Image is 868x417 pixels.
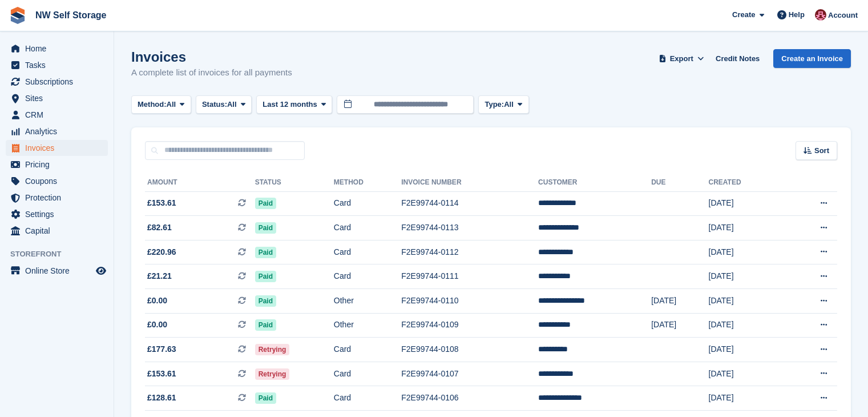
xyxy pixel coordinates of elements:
td: F2E99744-0112 [401,240,538,264]
td: Card [334,240,401,264]
th: Created [709,174,783,192]
span: Subscriptions [25,74,94,90]
a: Credit Notes [711,49,764,68]
span: Type: [485,99,504,110]
a: NW Self Storage [31,6,111,25]
td: Other [334,289,401,314]
th: Invoice Number [401,174,538,192]
td: Card [334,216,401,240]
span: Paid [255,198,276,209]
span: Coupons [25,173,94,189]
td: Card [334,191,401,216]
button: Method: All [131,95,191,114]
span: Export [670,53,693,65]
span: All [504,99,514,110]
a: menu [6,57,108,73]
span: Method: [138,99,167,110]
button: Export [656,49,706,68]
th: Customer [538,174,651,192]
td: [DATE] [709,313,783,338]
span: Paid [255,271,276,282]
td: F2E99744-0114 [401,191,538,216]
td: [DATE] [709,264,783,289]
td: F2E99744-0109 [401,313,538,338]
span: Status: [202,99,227,110]
td: [DATE] [709,362,783,386]
span: Paid [255,247,276,258]
span: Paid [255,319,276,331]
span: £0.00 [147,295,167,307]
th: Due [651,174,708,192]
span: Paid [255,295,276,307]
span: Invoices [25,140,94,156]
td: [DATE] [709,216,783,240]
span: Paid [255,392,276,404]
a: menu [6,90,108,106]
span: Home [25,41,94,57]
span: £220.96 [147,246,176,258]
td: [DATE] [709,289,783,314]
a: menu [6,140,108,156]
img: stora-icon-8386f47178a22dfd0bd8f6a31ec36ba5ce8667c1dd55bd0f319d3a0aa187defe.svg [9,7,26,24]
td: [DATE] [709,240,783,264]
td: [DATE] [709,191,783,216]
a: menu [6,74,108,90]
span: Analytics [25,123,94,139]
a: menu [6,157,108,173]
th: Method [334,174,401,192]
td: Card [334,264,401,289]
button: Last 12 months [256,95,332,114]
a: Create an Invoice [773,49,851,68]
span: Tasks [25,57,94,73]
td: [DATE] [651,313,708,338]
button: Type: All [478,95,528,114]
span: Paid [255,222,276,234]
th: Status [255,174,334,192]
span: £128.61 [147,392,176,404]
span: Create [732,9,755,21]
span: Last 12 months [263,99,317,110]
td: [DATE] [709,386,783,411]
a: menu [6,223,108,239]
img: Josh Vines [815,9,826,21]
td: Other [334,313,401,338]
span: CRM [25,107,94,123]
h1: Invoices [131,49,292,65]
a: menu [6,107,108,123]
td: [DATE] [651,289,708,314]
span: Retrying [255,344,290,355]
a: menu [6,123,108,139]
td: F2E99744-0108 [401,338,538,362]
a: menu [6,173,108,189]
td: F2E99744-0113 [401,216,538,240]
span: £177.63 [147,343,176,355]
button: Status: All [196,95,252,114]
a: menu [6,263,108,279]
span: Retrying [255,368,290,380]
td: Card [334,386,401,411]
span: Protection [25,190,94,206]
span: Sites [25,90,94,106]
span: All [167,99,176,110]
span: Settings [25,206,94,222]
td: [DATE] [709,338,783,362]
td: Card [334,362,401,386]
span: All [227,99,237,110]
td: Card [334,338,401,362]
a: menu [6,41,108,57]
td: F2E99744-0106 [401,386,538,411]
span: £153.61 [147,368,176,380]
span: £0.00 [147,319,167,331]
span: Pricing [25,157,94,173]
p: A complete list of invoices for all payments [131,66,292,79]
span: Online Store [25,263,94,279]
td: F2E99744-0110 [401,289,538,314]
td: F2E99744-0107 [401,362,538,386]
a: menu [6,206,108,222]
th: Amount [145,174,255,192]
span: £82.61 [147,222,172,234]
td: F2E99744-0111 [401,264,538,289]
span: £153.61 [147,197,176,209]
span: Capital [25,223,94,239]
a: menu [6,190,108,206]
